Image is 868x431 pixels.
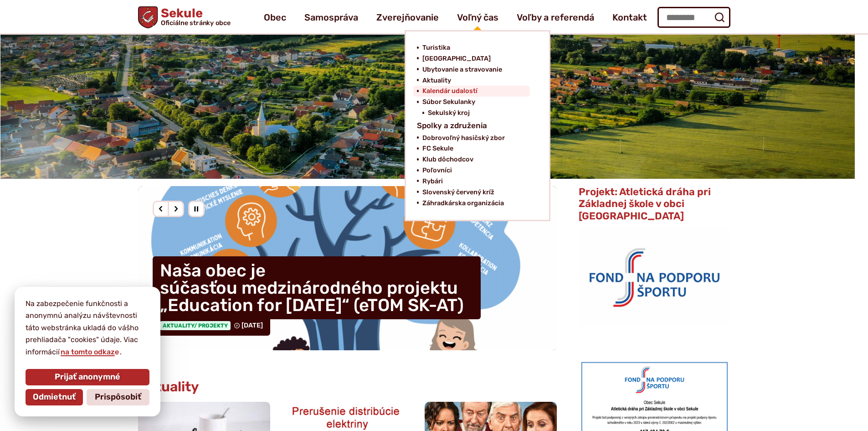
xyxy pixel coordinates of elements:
[422,154,526,165] a: Klub dôchodcov
[153,201,169,217] div: Predošlý slajd
[422,42,450,53] span: Turistika
[168,201,184,217] div: Nasledujúci slajd
[422,176,526,187] a: Rybári
[422,133,526,144] a: Dobrovoľný hasičský zbor
[241,322,263,329] span: [DATE]
[422,64,502,75] span: Ubytovanie a stravovanie
[422,75,451,86] span: Aktuality
[138,6,158,28] img: Prejsť na domovskú stránku
[579,227,730,326] img: logo_fnps.png
[26,298,149,358] p: Na zabezpečenie funkčnosti a anonymnú analýzu návštevnosti táto webstránka ukladá do vášho prehli...
[422,143,453,154] span: FC Sekule
[160,321,231,330] span: Aktuality
[153,256,481,319] h4: Naša obec je súčasťou medzinárodného projektu „Education for [DATE]“ (eTOM SK-AT)
[422,53,491,64] span: [GEOGRAPHIC_DATA]
[422,198,526,209] a: Záhradkárska organizácia
[422,97,475,108] span: Súbor Sekulanky
[422,133,505,144] span: Dobrovoľný hasičský zbor
[304,5,358,30] a: Samospráva
[33,392,76,402] span: Odmietnuť
[138,186,557,350] div: 6 / 8
[417,119,487,133] span: Spolky a združenia
[60,348,120,356] a: na tomto odkaze
[95,392,141,402] span: Prispôsobiť
[422,64,526,75] a: Ubytovanie a stravovanie
[457,5,498,30] a: Voľný čas
[158,7,231,26] h1: Sekule
[422,86,478,97] span: Kalendár udalostí
[579,186,711,222] span: Projekt: Atletická dráha pri Základnej škole v obci [GEOGRAPHIC_DATA]
[428,108,470,119] span: Sekulský kroj
[422,75,526,86] a: Aktuality
[422,187,494,198] span: Slovenský červený kríž
[517,5,594,30] a: Voľby a referendá
[26,369,149,385] button: Prijať anonymné
[422,176,443,187] span: Rybári
[422,198,504,209] span: Záhradkárska organizácia
[422,97,526,108] a: Súbor Sekulanky
[422,53,526,64] a: [GEOGRAPHIC_DATA]
[422,86,526,97] a: Kalendár udalostí
[138,186,557,350] a: Naša obec je súčasťou medzinárodného projektu „Education for [DATE]“ (eTOM SK-AT) Aktuality/ Proj...
[422,187,526,198] a: Slovenský červený kríž
[264,5,286,30] a: Obec
[160,20,231,26] span: Oficiálne stránky obce
[55,372,120,382] span: Prijať anonymné
[422,42,526,53] a: Turistika
[422,143,526,154] a: FC Sekule
[376,5,439,30] a: Zverejňovanie
[138,379,199,395] h3: Aktuality
[188,201,205,217] div: Pozastaviť pohyb slajdera
[612,5,647,30] a: Kontakt
[422,154,473,165] span: Klub dôchodcov
[138,6,231,28] a: Logo Sekule, prejsť na domovskú stránku.
[194,322,228,329] span: / Projekty
[417,119,515,133] a: Spolky a združenia
[26,389,83,405] button: Odmietnuť
[422,165,452,176] span: Poľovníci
[428,108,532,119] a: Sekulský kroj
[422,165,526,176] a: Poľovníci
[87,389,149,405] button: Prispôsobiť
